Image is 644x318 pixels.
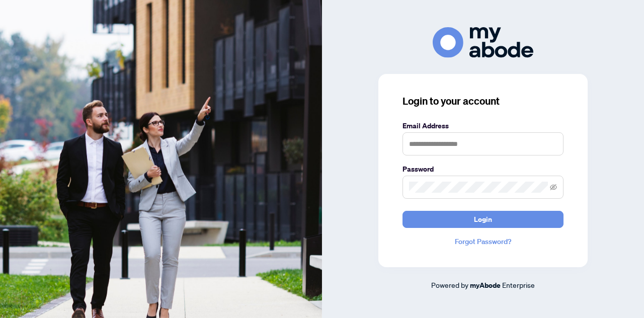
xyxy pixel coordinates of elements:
[550,184,557,191] span: eye-invisible
[403,211,563,228] button: Login
[474,211,492,227] span: Login
[403,236,563,247] a: Forgot Password?
[433,27,533,58] img: ma-logo
[403,120,563,131] label: Email Address
[470,280,501,291] a: myAbode
[502,280,535,289] span: Enterprise
[431,280,468,289] span: Powered by
[403,94,563,108] h3: Login to your account
[403,164,563,175] label: Password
